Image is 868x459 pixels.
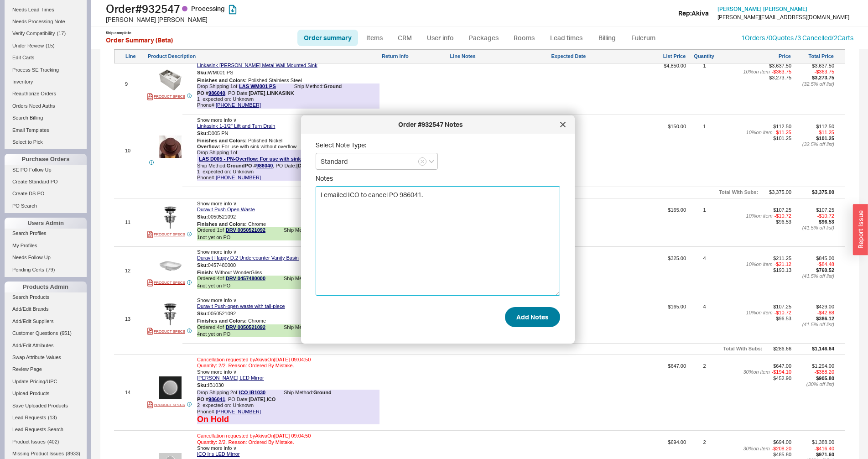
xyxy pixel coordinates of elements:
[773,452,791,457] span: $485.80
[817,213,834,219] span: - $10.72
[197,90,225,96] b: PO #
[636,304,686,341] span: $165.00
[147,93,185,100] a: PRODUCT SPECS
[197,63,317,68] a: Linkasink [PERSON_NAME] Metal Wall Mounted Sink
[774,213,791,219] span: - $10.72
[216,175,261,180] a: [PHONE_NUMBER]
[125,268,146,274] div: 12
[5,77,87,87] a: Inventory
[769,75,791,80] span: $3,273.75
[815,446,834,452] span: - $416.40
[12,67,59,73] span: Process SE Tracking
[543,30,589,46] a: Lead times
[197,396,225,402] b: PO #
[817,310,834,316] span: - $42.88
[197,144,379,150] div: For use with sink without overflow
[636,207,686,244] span: $165.00
[5,365,87,374] a: Review Page
[197,255,299,261] a: Duravit Happy D.2 Undercounter Vanity Basin
[516,312,549,323] span: Add Notes
[147,401,185,408] a: PRODUCT SPECS
[197,169,201,175] span: 1
[208,396,225,402] a: 986041
[197,221,379,227] div: Chrome
[191,5,225,12] span: Processing
[197,283,379,289] div: 4 not yet on PO
[793,273,834,279] div: ( 41.5 % off list)
[793,53,834,59] div: Total Price
[5,154,87,165] div: Purchase Orders
[208,70,234,75] span: WM001 PS
[5,341,87,350] a: Add/Edit Attributes
[197,150,379,169] div: Drop Shipping 1 of Ship Method:
[815,69,834,75] span: - $363.75
[5,425,87,434] a: Lead Requests Search
[772,69,791,75] span: - $363.75
[816,136,834,141] span: $101.25
[48,415,57,420] span: ( 13 )
[5,229,87,238] a: Search Profiles
[5,377,87,386] a: Update Pricing/UPC
[197,70,208,75] span: Sku:
[267,396,276,402] b: ICO
[159,303,182,325] img: 51480_web2_prod_normal_2_x37hpv
[746,130,773,136] span: 10 % on item
[197,331,379,337] div: 4 not yet on PO
[703,63,706,112] div: 1
[816,256,834,261] span: $845.00
[216,409,261,414] a: [PHONE_NUMBER]
[197,96,379,108] div: Phone#
[197,169,379,181] div: Phone#
[5,137,87,147] a: Select to Pick
[793,81,834,87] div: ( 32.5 % off list)
[197,390,379,402] div: Drop Shipping 2 of Ship Method:
[197,262,208,268] span: Sku:
[5,329,87,338] a: Customer Questions(651)
[197,90,294,96] div: , PO Date: ,
[208,90,225,96] a: 986040
[793,381,834,387] div: ( 30 % off list)
[812,63,834,68] span: $3,637.50
[772,446,791,452] span: - $208.20
[249,396,265,402] b: [DATE]
[773,439,791,445] span: $694.00
[197,169,379,175] span: expected on: Unknown
[197,439,379,445] div: Quantity: 2/2. Reason: Ordered By Mistake.
[5,5,87,15] a: Needs Lead Times
[197,117,237,123] span: Show more info ∨
[208,311,236,316] span: 0050521092
[5,449,87,459] a: Missing Product Issues(8933)
[12,415,46,420] span: Lead Requests
[816,376,834,381] span: $905.80
[208,382,224,387] span: IB1030
[816,124,834,129] span: $112.50
[773,124,791,129] span: $112.50
[256,163,273,168] a: 986040
[773,304,791,309] span: $107.25
[147,231,185,238] a: PRODUCT SPECS
[743,369,769,375] span: 30 % on item
[5,282,87,292] div: Products Admin
[773,267,791,273] span: $190.13
[239,390,265,396] a: ICO IB1030
[106,31,131,36] div: Ship complete
[125,148,146,154] div: 10
[429,160,434,163] svg: open menu
[197,201,237,206] span: Show more info ∨
[12,43,44,48] span: Under Review
[450,53,549,59] div: Line Notes
[197,311,208,316] span: Sku:
[551,53,634,59] div: Expected Date
[159,255,182,277] img: 045748_jeihiu
[197,249,237,255] span: Show more info ∨
[769,189,791,195] div: $3,375.00
[5,265,87,275] a: Pending Certs(79)
[832,34,853,42] a: /2Carts
[125,81,146,87] div: 9
[817,261,834,267] span: - $84.48
[197,396,275,402] div: , PO Date: ,
[746,310,773,316] span: 10 % on item
[743,69,769,75] span: 10 % on item
[125,390,146,396] div: 14
[267,90,294,96] b: LINKASINK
